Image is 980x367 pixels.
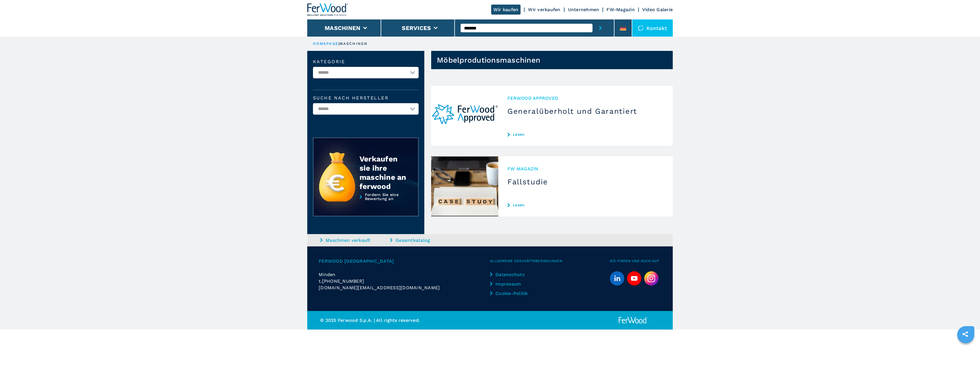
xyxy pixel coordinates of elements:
img: Ferwood [618,317,648,324]
img: Kontakt [638,25,644,31]
label: Kategorie [313,59,419,64]
p: maschinen [340,41,367,46]
button: Maschinen [325,25,360,31]
a: HOMEPAGE [313,41,338,46]
a: Wir kaufen [491,5,521,15]
a: Lesen [507,132,664,137]
span: Minden [319,272,336,277]
span: Ferwood Approved [507,95,664,101]
img: Generalüberholt und Garantiert [431,86,498,146]
a: Unternehmen [568,7,599,12]
a: FW-Magazin [607,7,635,12]
div: Kontakt [632,19,673,37]
iframe: Chat [956,341,976,363]
p: © 2025 Ferwood S.p.A. | All rights reserved. [320,317,490,324]
div: Verkaufen sie ihre maschine an ferwood [360,154,407,191]
span: Allgemeine Geschäftsbedingungen [490,258,610,264]
span: Sie finden uns auch auf [610,258,661,264]
a: linkedin [610,271,624,286]
a: Datenschutz [490,271,538,278]
button: submit-button [593,19,608,37]
a: youtube [627,271,641,286]
a: sharethis [958,327,972,341]
label: Suche nach Hersteller [313,96,419,100]
img: Instagram [644,271,658,286]
a: Impressum [490,281,538,287]
a: Cookie-Politik [490,290,538,297]
span: [DOMAIN_NAME][EMAIL_ADDRESS][DOMAIN_NAME] [319,284,440,291]
a: Fordern Sie eine Bewertung an [313,193,419,217]
h3: Generalüberholt und Garantiert [507,107,664,116]
a: Maschinen verkauft [320,237,389,244]
span: | [338,41,340,46]
a: Lesen [507,203,664,207]
button: Services [402,25,431,31]
img: Ferwood [307,3,348,16]
div: t. [319,278,490,284]
a: Gesamtkatalog [390,237,459,244]
img: Fallstudie [431,156,498,216]
span: FW MAGAZIN [507,165,664,172]
span: [PHONE_NUMBER] [322,278,364,284]
h1: Möbelprodutionsmaschinen [437,55,540,65]
h3: Fallstudie [507,177,664,186]
a: Video Galerie [642,7,673,12]
a: Wir verkaufen [528,7,560,12]
span: Ferwood [GEOGRAPHIC_DATA] [319,258,490,264]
